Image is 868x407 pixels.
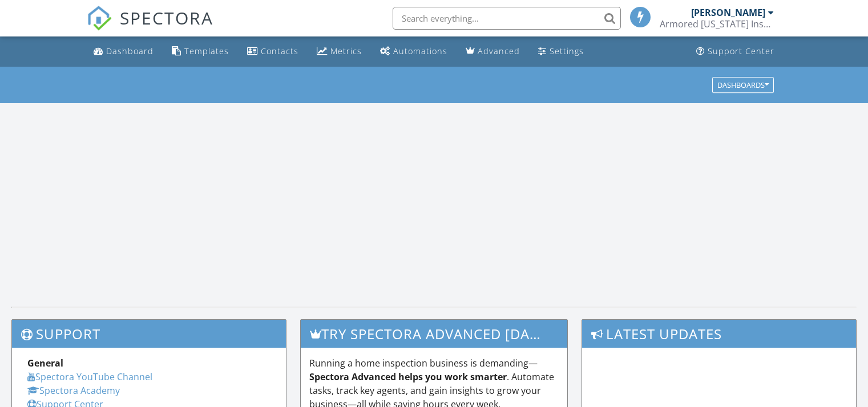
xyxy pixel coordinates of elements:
[243,41,303,62] a: Contacts
[376,41,452,62] a: Automations (Basic)
[393,46,447,56] div: Automations
[660,18,774,30] div: Armored Texas Inspections
[87,15,213,39] a: SPECTORA
[120,6,213,30] span: SPECTORA
[261,46,298,56] div: Contacts
[184,46,229,56] div: Templates
[87,6,112,31] img: The Best Home Inspection Software - Spectora
[27,384,120,397] a: Spectora Academy
[167,41,233,62] a: Templates
[717,81,769,89] div: Dashboards
[550,46,584,56] div: Settings
[534,41,588,62] a: Settings
[461,41,524,62] a: Advanced
[708,46,774,56] div: Support Center
[712,77,774,93] button: Dashboards
[27,371,152,383] a: Spectora YouTube Channel
[27,357,63,369] strong: General
[89,41,158,62] a: Dashboard
[106,46,154,56] div: Dashboard
[312,41,366,62] a: Metrics
[692,41,779,62] a: Support Center
[309,371,507,383] strong: Spectora Advanced helps you work smarter
[582,320,856,348] h3: Latest Updates
[12,320,286,348] h3: Support
[393,7,621,30] input: Search everything...
[301,320,568,348] h3: Try spectora advanced [DATE]
[478,46,520,56] div: Advanced
[691,7,765,18] div: [PERSON_NAME]
[330,46,362,56] div: Metrics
